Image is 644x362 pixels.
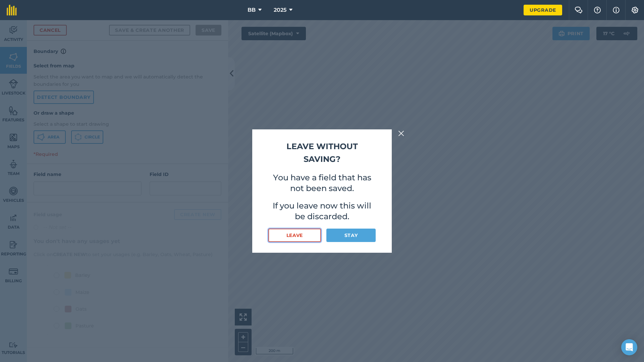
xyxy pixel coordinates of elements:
span: BB [248,6,256,14]
img: fieldmargin Logo [7,5,17,15]
a: Upgrade [524,5,562,15]
p: If you leave now this will be discarded. [268,200,376,222]
span: 2025 [274,6,286,14]
img: Two speech bubbles overlapping with the left bubble in the forefront [575,7,583,13]
img: A cog icon [631,7,639,13]
button: Leave [268,229,321,242]
button: Stay [326,229,376,242]
img: svg+xml;base64,PHN2ZyB4bWxucz0iaHR0cDovL3d3dy53My5vcmcvMjAwMC9zdmciIHdpZHRoPSIyMiIgaGVpZ2h0PSIzMC... [398,129,404,137]
img: A question mark icon [593,7,601,13]
div: Open Intercom Messenger [621,339,637,355]
p: You have a field that has not been saved. [268,172,376,194]
img: svg+xml;base64,PHN2ZyB4bWxucz0iaHR0cDovL3d3dy53My5vcmcvMjAwMC9zdmciIHdpZHRoPSIxNyIgaGVpZ2h0PSIxNy... [613,6,620,14]
h2: Leave without saving? [268,140,376,166]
